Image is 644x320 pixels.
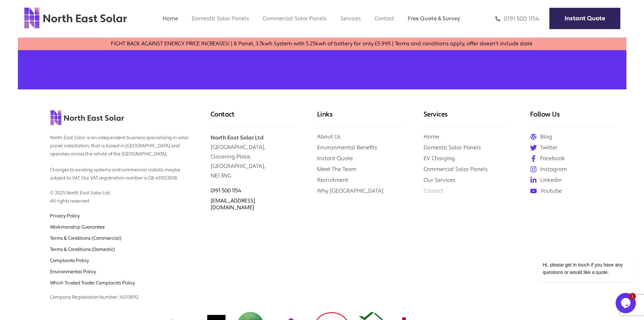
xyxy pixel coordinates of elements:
[530,176,616,184] a: Linkedin
[424,187,443,194] a: Contact
[424,133,439,140] a: Home
[317,133,341,140] a: About Us
[530,133,537,140] img: Wordpress icon
[211,110,297,126] h3: Contact
[408,15,460,22] a: Free Quote & Survey
[530,110,616,126] h3: Follow Us
[50,280,135,286] a: Which Trusted Trader Complaints Policy
[424,144,481,151] a: Domestic Solar Panels
[192,15,249,22] a: Domestic Solar Panels
[163,15,178,22] a: Home
[424,166,488,173] a: Commercial Solar Panels
[211,126,297,180] p: [GEOGRAPHIC_DATA], Clavering Place, [GEOGRAPHIC_DATA], NE1 3NG
[50,269,96,275] a: Environmental Policy
[516,194,637,290] iframe: chat widget
[424,155,455,162] a: EV Charging
[24,7,127,29] img: north east solar logo
[530,166,537,173] img: instagram icon
[50,224,105,230] a: Workmanship Guarantee
[317,187,383,194] a: Why [GEOGRAPHIC_DATA]
[530,155,616,162] a: Facebook
[495,15,500,23] img: phone icon
[317,144,377,151] a: Environmental Benefits
[317,176,348,184] a: Recruitment
[616,293,637,313] iframe: chat widget
[50,183,190,206] p: © 2025 North East Solar Ltd. All rights reserved.
[211,197,255,211] a: [EMAIL_ADDRESS][DOMAIN_NAME]
[375,15,394,22] a: Contact
[530,144,616,151] a: Twitter
[211,134,263,141] b: North East Solar Ltd
[50,258,89,264] a: Complaints Policy
[530,188,537,194] img: youtube icon
[50,127,190,183] p: North East Solar is an independent business specialising in solar panel installation, that is bas...
[50,247,115,253] a: Terms & Conditions (Domestic)
[530,177,537,184] img: linkedin icon
[495,15,539,23] a: 0191 500 1154
[50,235,121,241] a: Terms & Conditions (Commercial)
[530,155,537,162] img: facebook icon
[317,110,403,126] h3: Links
[263,15,327,22] a: Commercial Solar Panels
[549,8,620,29] a: Instant Quote
[424,176,455,184] a: Our Services
[317,166,356,173] a: Meet The Team
[50,213,80,219] a: Privacy Policy
[340,15,361,22] a: Services
[211,187,241,194] a: 0191 500 1154
[317,155,353,162] a: Instant Quote
[530,133,616,141] a: Blog
[530,166,616,173] a: Instagram
[530,144,537,151] img: twitter icon
[424,110,510,126] h3: Services
[50,110,124,126] img: north east solar logo
[530,187,616,195] a: Youtube
[50,287,190,302] p: Company Registration Number: 14313892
